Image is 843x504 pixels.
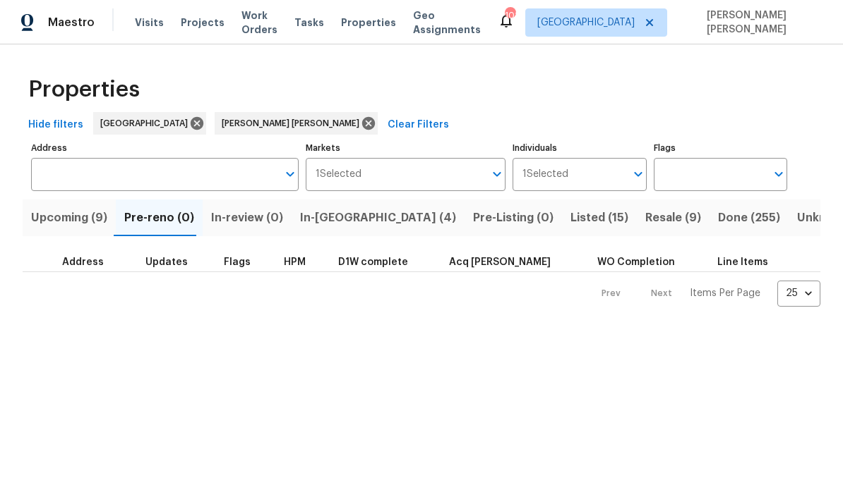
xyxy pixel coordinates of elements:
[388,116,449,134] span: Clear Filters
[300,208,456,228] span: In-[GEOGRAPHIC_DATA] (4)
[135,16,164,30] span: Visits
[31,208,107,228] span: Upcoming (9)
[654,144,787,152] label: Flags
[294,18,324,27] span: Tasks
[316,168,361,180] span: 1 Selected
[645,208,701,228] span: Resale (9)
[23,112,89,138] button: Hide filters
[31,144,299,152] label: Address
[449,257,551,267] span: Acq [PERSON_NAME]
[513,144,646,152] label: Individuals
[306,144,506,152] label: Markets
[28,82,140,97] span: Properties
[280,164,300,184] button: Open
[690,286,760,300] p: Items Per Page
[588,281,820,307] nav: Pagination Navigation
[522,168,568,180] span: 1 Selected
[284,257,306,267] span: HPM
[777,275,820,312] div: 25
[145,257,188,267] span: Updates
[181,16,225,30] span: Projects
[124,208,194,228] span: Pre-reno (0)
[338,257,408,267] span: D1W complete
[628,164,648,184] button: Open
[48,16,95,30] span: Maestro
[473,208,554,228] span: Pre-Listing (0)
[341,16,396,30] span: Properties
[537,16,635,30] span: [GEOGRAPHIC_DATA]
[93,112,206,135] div: [GEOGRAPHIC_DATA]
[62,257,104,267] span: Address
[718,208,780,228] span: Done (255)
[413,8,481,37] span: Geo Assignments
[701,8,822,37] span: [PERSON_NAME] [PERSON_NAME]
[597,257,675,267] span: WO Completion
[215,112,378,135] div: [PERSON_NAME] [PERSON_NAME]
[222,116,365,130] span: [PERSON_NAME] [PERSON_NAME]
[487,164,507,184] button: Open
[211,208,283,228] span: In-review (0)
[769,164,789,184] button: Open
[224,257,251,267] span: Flags
[717,257,768,267] span: Line Items
[241,8,277,37] span: Work Orders
[382,112,455,138] button: Clear Filters
[28,116,83,134] span: Hide filters
[505,8,515,23] div: 101
[570,208,628,228] span: Listed (15)
[100,116,193,130] span: [GEOGRAPHIC_DATA]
